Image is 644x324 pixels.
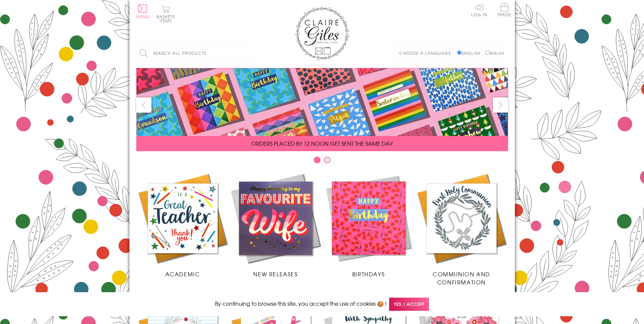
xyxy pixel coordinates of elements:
[352,270,385,278] span: Birthdays
[457,50,461,55] input: English
[471,3,487,17] a: Log In
[165,270,200,278] span: Academic
[251,139,393,147] span: ORDERS PLACED BY 12 NOON GET SENT THE SAME DAY
[485,50,505,56] label: Welsh
[389,298,429,311] span: Yes, I accept
[157,5,175,23] button: Basket0 items
[415,172,508,286] a: Communion and Confirmation
[433,270,490,286] span: Communion and Confirmation
[136,14,149,20] span: Menu
[399,50,456,56] p: Choose a language:
[253,270,297,278] span: New Releases
[324,157,331,163] button: Carousel Page 2
[314,157,320,163] button: Carousel Page 1 (Current Slide)
[136,4,149,19] button: Menu
[497,3,511,17] span: Trade
[493,97,508,113] button: next
[248,46,255,61] input: Search
[136,46,255,61] input: Search all products
[485,50,490,55] input: Welsh
[322,172,415,278] a: Birthdays
[457,50,484,56] label: English
[497,3,511,18] a: Trade
[295,7,349,60] img: Claire Giles Greetings Cards
[136,156,508,167] div: Carousel Pagination
[136,172,229,278] a: Academic
[160,14,175,24] span: 0 items
[229,172,322,278] a: New Releases
[136,97,151,113] button: prev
